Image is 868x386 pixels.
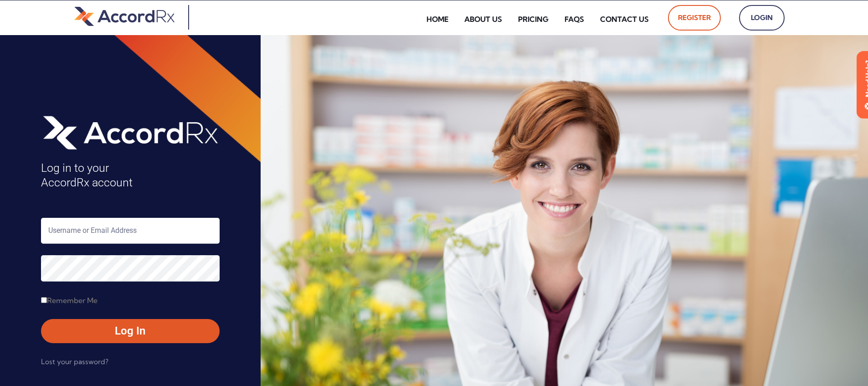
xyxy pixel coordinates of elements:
[739,5,785,31] a: Login
[593,9,656,30] a: Contact Us
[668,5,721,31] a: Register
[558,9,591,30] a: FAQs
[420,9,455,30] a: Home
[678,10,711,25] span: Register
[457,9,509,30] a: About Us
[41,355,108,369] a: Lost your password?
[50,324,211,338] span: Log In
[41,293,98,308] label: Remember Me
[41,218,220,244] input: Username or Email Address
[74,5,175,27] img: default-logo
[41,319,220,343] button: Log In
[511,9,555,30] a: Pricing
[749,10,775,25] span: Login
[41,113,220,152] img: AccordRx_logo_header_white
[41,161,220,190] h4: Log in to your AccordRx account
[41,297,47,303] input: Remember Me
